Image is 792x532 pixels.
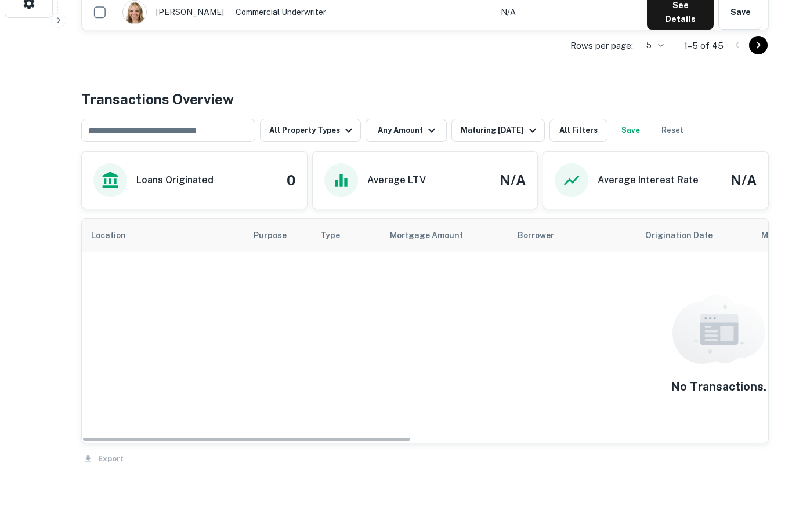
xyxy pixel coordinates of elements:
h4: 0 [287,170,295,191]
button: All Filters [549,119,607,142]
h6: Loans Originated [136,173,214,187]
span: Borrower [518,228,554,242]
iframe: Chat Widget [734,439,792,495]
h6: Average LTV [367,173,426,187]
button: All Property Types [260,119,361,142]
button: Go to next page [749,36,768,54]
p: 1–5 of 45 [684,39,724,53]
button: Reset [654,119,691,142]
p: Rows per page: [570,39,633,53]
th: Borrower [508,219,636,252]
button: Any Amount [366,119,447,142]
button: Maturing [DATE] [451,119,545,142]
th: Type [311,219,381,252]
span: Mortgage Amount [390,228,478,242]
h6: Average Interest Rate [598,173,699,187]
span: Origination Date [645,228,728,242]
th: Origination Date [636,219,752,252]
button: Save your search to get updates of matches that match your search criteria. [612,119,649,142]
span: Purpose [254,228,302,242]
h5: No Transactions. [671,378,766,395]
th: Purpose [244,219,311,252]
div: Maturing [DATE] [461,123,540,137]
img: empty content [672,294,765,364]
h4: N/A [730,170,757,191]
span: Type [320,228,355,242]
h4: Transactions Overview [81,89,234,110]
h4: N/A [500,170,526,191]
div: scrollable content [82,219,768,443]
img: 1708089674866 [123,1,146,24]
th: Mortgage Amount [381,219,508,252]
div: 5 [638,37,666,54]
th: Location [82,219,244,252]
span: Location [91,228,141,242]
